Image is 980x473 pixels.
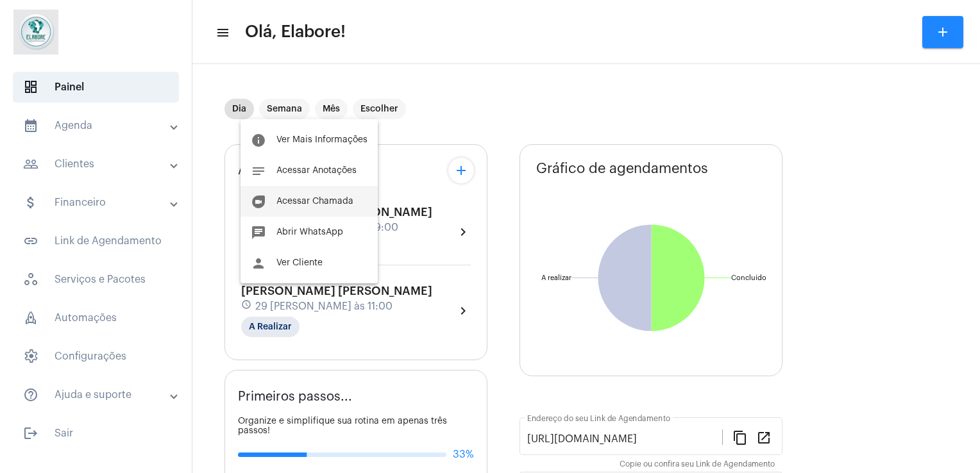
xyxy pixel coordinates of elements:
mat-icon: info [251,133,266,148]
span: Abrir WhatsApp [276,228,343,236]
mat-icon: person [251,256,266,271]
mat-icon: notes [251,163,266,179]
span: Ver Mais Informações [276,135,367,144]
span: Ver Cliente [276,258,323,267]
span: Acessar Chamada [276,197,353,206]
span: Acessar Anotações [276,166,357,175]
mat-icon: chat [251,225,266,240]
mat-icon: duo [251,194,266,210]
